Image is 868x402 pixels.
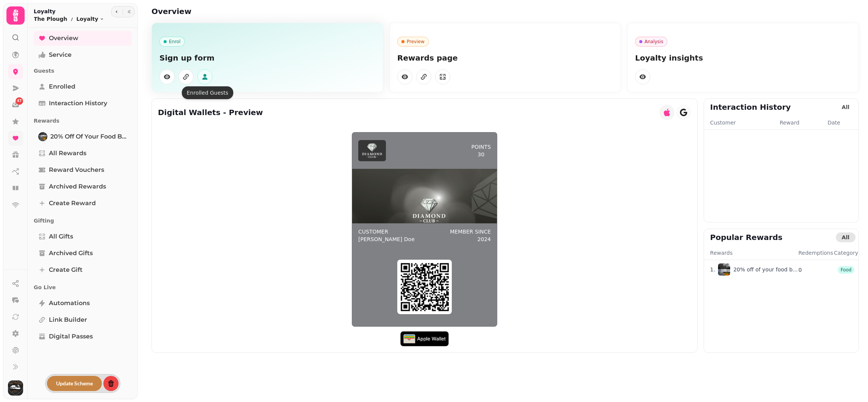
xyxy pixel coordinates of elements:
span: 20% off of your food bill! [50,132,127,141]
a: Service [34,47,132,62]
button: All [836,102,856,112]
p: Loyalty insights [635,53,851,63]
p: Analysis [645,39,663,45]
span: Food [841,267,852,273]
p: Member since [450,228,491,235]
p: 20% off of your food b ... [733,266,798,273]
a: All Gifts [34,229,132,244]
h2: Interaction History [710,102,791,112]
img: qr-code.png [400,263,449,311]
nav: Tabs [28,28,138,374]
a: Reward Vouchers [34,162,132,178]
span: Automations [49,299,90,308]
span: Enrolled [49,82,75,91]
span: Create reward [49,199,96,208]
th: Customer [704,118,779,130]
span: 47 [17,98,22,104]
p: 2024 [477,235,491,243]
h2: Popular Rewards [710,232,782,243]
span: Service [49,50,72,59]
span: All Gifts [49,232,73,241]
span: All [842,235,849,240]
img: aHR0cHM6Ly9maWxlcy5zdGFtcGVkZS5haS9mZDk3NzE0Ni1kZjUwLTRmYjEtODg3YS01ZmI4MzdiNzI4ZTEvbWVkaWEvNjdjM... [718,263,730,276]
span: Interaction History [49,99,107,108]
h2: Loyalty [34,8,104,15]
a: Archived Gifts [34,246,132,261]
a: Create Gift [34,262,132,277]
th: Date [827,118,859,130]
span: All Rewards [49,149,86,158]
img: User avatar [8,380,23,396]
p: Sign up form [159,53,375,63]
a: All Rewards [34,146,132,161]
span: All [842,104,849,110]
p: Guests [34,64,132,78]
p: Gifting [34,214,132,227]
a: 20% off of your food bill!20% off of your food bill! [34,129,132,144]
th: Category [834,249,859,260]
p: 30 [478,151,484,158]
button: All [836,232,856,242]
span: Overview [49,34,78,43]
p: Go Live [34,280,132,294]
img: 20% off of your food bill! [39,133,47,140]
td: 0 [798,260,834,280]
h2: Digital Wallets - Preview [158,107,263,118]
p: Rewards page [397,53,613,63]
button: Loyalty [76,15,105,23]
h2: Overview [151,6,297,17]
th: Redemptions [798,249,834,260]
p: Preview [407,39,425,45]
p: [PERSON_NAME] Doe [358,235,415,243]
nav: breadcrumb [34,15,104,23]
a: Interaction History [34,96,132,111]
p: Rewards [34,114,132,128]
img: header [361,142,383,160]
p: Customer [358,228,415,235]
span: Update Scheme [56,381,93,386]
a: Create reward [34,196,132,211]
button: Update Scheme [47,376,102,391]
p: points [471,143,491,151]
img: apple wallet [400,331,449,346]
a: Enrolled [34,79,132,94]
a: Automations [34,296,132,311]
span: Digital Passes [49,332,93,341]
th: Rewards [704,249,798,260]
span: Link Builder [49,315,87,324]
a: Overview [34,31,132,46]
span: Archived Rewards [49,182,106,191]
span: Reward Vouchers [49,165,104,175]
a: Link Builder [34,312,132,327]
a: Digital Passes [34,329,132,344]
button: User avatar [6,380,25,396]
p: The Plough [34,15,67,23]
div: Enrolled Guests [182,86,233,99]
span: 1 . [710,266,715,273]
th: Reward [779,118,827,130]
p: Enrol [169,39,181,45]
a: Archived Rewards [34,179,132,194]
a: 47 [8,97,23,112]
span: Create Gift [49,265,83,274]
span: Archived Gifts [49,249,93,258]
